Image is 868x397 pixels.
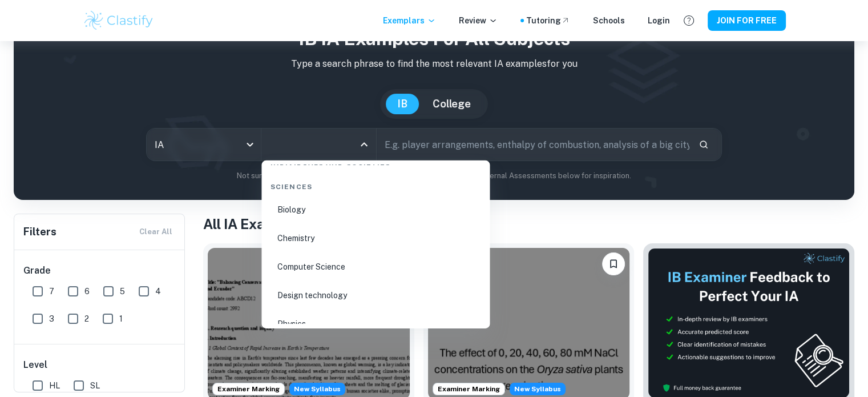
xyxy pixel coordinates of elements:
div: Sciences [266,173,485,197]
button: College [421,94,482,114]
h6: Grade [23,264,176,278]
h1: All IA Examples [203,214,854,234]
li: Biology [266,197,485,223]
span: SL [90,379,100,392]
input: E.g. player arrangements, enthalpy of combustion, analysis of a big city... [377,129,689,161]
span: New Syllabus [510,383,566,395]
li: Computer Science [266,254,485,280]
button: JOIN FOR FREE [708,10,786,31]
li: Design technology [266,283,485,309]
div: Starting from the May 2026 session, the ESS IA requirements have changed. We created this exempla... [510,383,566,395]
span: 5 [120,285,125,298]
span: Examiner Marking [433,384,504,394]
span: Examiner Marking [213,384,284,394]
span: 7 [49,285,54,298]
button: Please log in to bookmark exemplars [602,252,625,275]
a: Login [648,14,670,27]
span: 1 [119,312,123,325]
p: Type a search phrase to find the most relevant IA examples for you [23,57,845,71]
div: Starting from the May 2026 session, the ESS IA requirements have changed. We created this exempla... [289,383,345,395]
button: Help and Feedback [679,11,699,30]
h6: Filters [23,224,56,240]
span: 2 [84,312,89,325]
a: Tutoring [526,14,570,27]
span: 3 [49,312,54,325]
p: Review [459,14,498,27]
div: IA [147,129,261,161]
button: Search [694,135,713,154]
button: Close [356,137,372,153]
span: HL [49,379,60,392]
span: 4 [155,285,161,298]
li: Chemistry [266,226,485,252]
a: Schools [593,14,625,27]
button: IB [386,94,419,114]
h6: Level [23,358,176,372]
span: New Syllabus [289,383,345,395]
p: Not sure what to search for? You can always look through our example Internal Assessments below f... [23,170,845,182]
span: 6 [84,285,90,298]
img: Clastify logo [83,9,155,32]
p: Exemplars [383,14,436,27]
li: Physics [266,311,485,338]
